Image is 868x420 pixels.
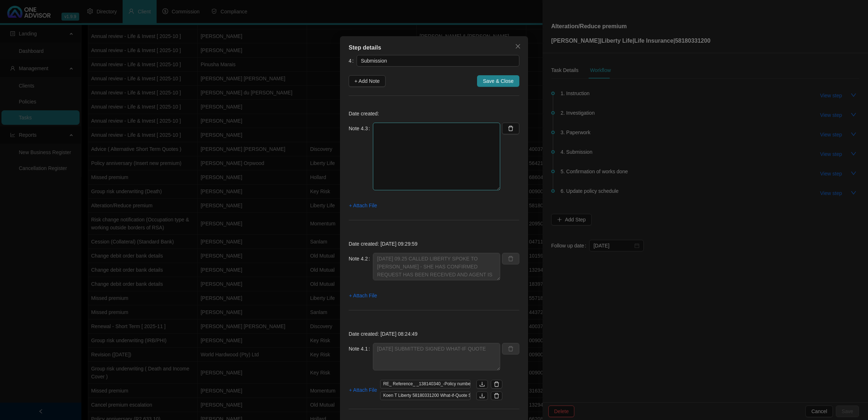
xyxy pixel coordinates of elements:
[349,43,519,52] div: Step details
[349,343,373,355] label: Note 4.1
[349,384,377,396] button: + Attach File
[349,201,377,209] span: + Attach File
[515,43,521,49] span: close
[380,380,471,389] span: RE_ Reference_ _138140340_-Policy number_ 58180331200-[PERSON_NAME].msg
[483,77,514,85] span: Save & Close
[373,253,500,280] textarea: [DATE] 09.25 CALLED LIBERTY SPOKE TO [PERSON_NAME] - SHE HAS CONFIRMED REQUEST HAS BEEN RECEIVED ...
[349,253,373,264] label: Note 4.2
[349,200,377,211] button: + Attach File
[349,292,377,300] span: + Attach File
[494,381,499,387] span: delete
[494,393,499,399] span: delete
[373,343,500,370] textarea: [DATE] SUBMITTED SIGNED WHAT-IF QUOTE
[349,123,373,134] label: Note 4.3
[349,110,519,118] p: Date created:
[477,75,519,87] button: Save & Close
[354,77,380,85] span: + Add Note
[349,55,357,67] label: 4
[349,240,519,248] p: Date created: [DATE] 09:29:59
[349,386,377,394] span: + Attach File
[508,126,514,131] span: delete
[349,290,377,301] button: + Attach File
[479,381,485,387] span: download
[349,75,386,87] button: + Add Note
[512,41,524,52] button: Close
[380,391,471,400] span: Koen T Liberty 58180331200 What-if-Quote Signed.pdf
[349,330,519,338] p: Date created: [DATE] 08:24:49
[479,393,485,399] span: download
